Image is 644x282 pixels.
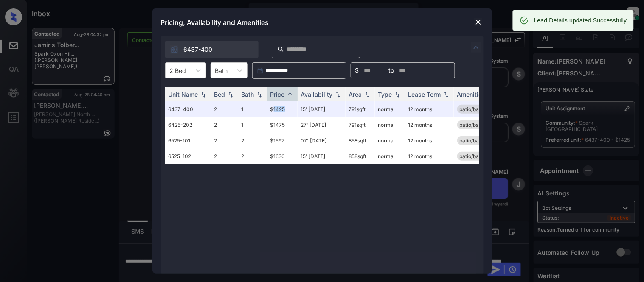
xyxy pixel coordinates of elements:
[355,66,359,75] span: $
[460,137,492,144] span: patio/balcony
[165,133,211,148] td: 6525-101
[278,45,284,53] img: icon-zuma
[165,148,211,164] td: 6525-102
[460,153,492,159] span: patio/balcony
[298,148,346,164] td: 15' [DATE]
[457,91,486,98] div: Amenities
[301,91,333,98] div: Availability
[534,13,627,28] div: Lead Details updated Successfully
[405,133,454,148] td: 12 months
[334,92,342,98] img: sorting
[378,91,392,98] div: Type
[214,91,225,98] div: Bed
[238,148,267,164] td: 2
[211,148,238,164] td: 2
[471,42,481,53] img: icon-zuma
[405,117,454,133] td: 12 months
[242,91,254,98] div: Bath
[211,101,238,117] td: 2
[298,117,346,133] td: 27' [DATE]
[238,101,267,117] td: 1
[267,101,298,117] td: $1425
[267,117,298,133] td: $1475
[184,45,213,54] span: 6437-400
[474,18,483,26] img: close
[349,91,362,98] div: Area
[267,148,298,164] td: $1630
[389,66,394,75] span: to
[165,117,211,133] td: 6425-202
[211,133,238,148] td: 2
[460,122,492,128] span: patio/balcony
[460,106,492,112] span: patio/balcony
[393,92,402,98] img: sorting
[199,92,208,98] img: sorting
[169,91,198,98] div: Unit Name
[346,133,375,148] td: 858 sqft
[165,101,211,117] td: 6437-400
[152,8,492,36] div: Pricing, Availability and Amenities
[255,92,264,98] img: sorting
[267,133,298,148] td: $1597
[298,133,346,148] td: 07' [DATE]
[286,91,294,98] img: sorting
[375,148,405,164] td: normal
[375,133,405,148] td: normal
[375,101,405,117] td: normal
[442,92,450,98] img: sorting
[238,133,267,148] td: 2
[375,117,405,133] td: normal
[270,91,285,98] div: Price
[226,92,235,98] img: sorting
[405,101,454,117] td: 12 months
[211,117,238,133] td: 2
[408,91,441,98] div: Lease Term
[346,101,375,117] td: 791 sqft
[363,92,371,98] img: sorting
[346,148,375,164] td: 858 sqft
[170,45,179,54] img: icon-zuma
[298,101,346,117] td: 15' [DATE]
[405,148,454,164] td: 12 months
[346,117,375,133] td: 791 sqft
[238,117,267,133] td: 1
